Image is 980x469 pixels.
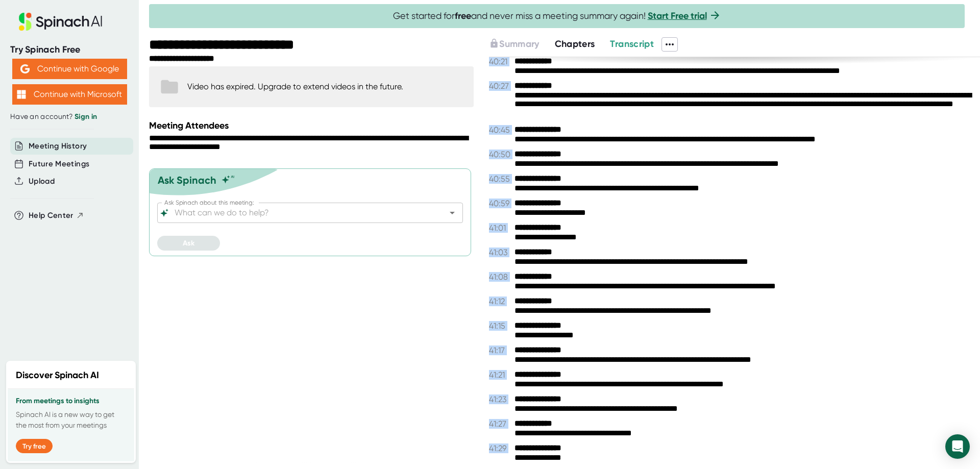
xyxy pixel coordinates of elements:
div: Ask Spinach [158,174,216,186]
input: What can we do to help? [173,206,430,220]
p: Spinach AI is a new way to get the most from your meetings [16,409,126,431]
button: Upload [29,176,55,187]
span: 40:50 [489,150,512,159]
a: Sign in [75,112,97,121]
div: Meeting Attendees [149,120,476,131]
span: Chapters [555,38,595,50]
span: 41:01 [489,223,512,233]
button: Summary [489,37,539,51]
span: Transcript [610,38,654,50]
span: 40:55 [489,174,512,184]
button: Continue with Microsoft [12,84,127,105]
span: 40:21 [489,57,512,66]
span: 41:29 [489,443,512,453]
button: Try free [16,439,53,453]
h2: Discover Spinach AI [16,368,99,382]
button: Transcript [610,37,654,51]
span: 40:27 [489,81,512,91]
button: Help Center [29,210,84,221]
span: 41:17 [489,345,512,355]
button: Future Meetings [29,158,89,170]
span: Summary [499,38,539,50]
span: Ask [183,239,194,248]
span: 41:23 [489,394,512,404]
span: 41:15 [489,321,512,331]
div: Have an account? [10,112,129,121]
button: Chapters [555,37,595,51]
button: Continue with Google [12,59,127,79]
span: 40:45 [489,125,512,135]
span: 41:27 [489,419,512,429]
button: Ask [157,236,220,251]
span: 41:21 [489,370,512,380]
h3: From meetings to insights [16,397,126,405]
b: free [455,10,471,21]
span: 41:03 [489,248,512,257]
span: 41:12 [489,297,512,306]
div: Try Spinach Free [10,44,129,56]
button: Open [445,206,459,220]
div: Upgrade to access [489,37,554,52]
a: Start Free trial [648,10,707,21]
span: 41:08 [489,272,512,282]
img: Aehbyd4JwY73AAAAAElFTkSuQmCC [20,64,30,73]
div: Video has expired. Upgrade to extend videos in the future. [187,82,403,91]
div: Open Intercom Messenger [945,434,970,459]
button: Meeting History [29,140,87,152]
span: Get started for and never miss a meeting summary again! [393,10,721,22]
span: Help Center [29,210,73,221]
span: 40:59 [489,199,512,208]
